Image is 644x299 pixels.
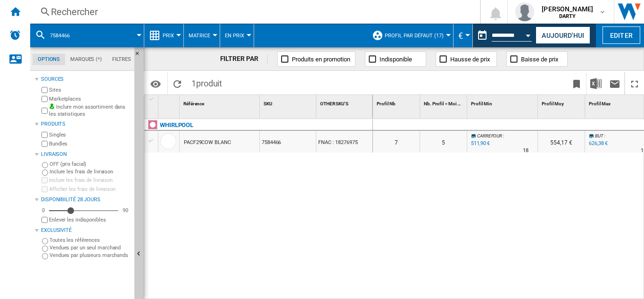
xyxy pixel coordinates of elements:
[372,24,448,47] div: Profil par défaut (17)
[35,24,139,47] div: 7584466
[586,72,605,94] button: Télécharger au format Excel
[567,72,586,94] button: Créer un favoris
[603,26,640,44] button: Editer
[503,133,504,138] span: :
[120,207,131,214] div: 90
[160,95,179,110] div: Sort None
[41,196,131,204] div: Disponibilité 28 Jours
[163,33,174,39] span: Prix
[49,140,131,147] label: Bundles
[373,131,420,153] div: 7
[146,75,165,92] button: Options
[49,216,131,223] label: Enlever les indisponibles
[107,54,136,65] md-tab-item: Filtres
[41,151,131,158] div: Livraison
[41,141,48,147] input: Bundles
[292,56,350,63] span: Produits en promotion
[41,87,48,93] input: Sites
[49,86,131,94] label: Sites
[41,227,131,234] div: Exclusivité
[50,168,131,175] label: Inclure les frais de livraison
[182,95,259,110] div: Référence Sort None
[182,95,259,110] div: Sort None
[42,238,48,244] input: Toutes les références
[605,72,624,94] button: Envoyer ce rapport par email
[318,95,372,110] div: OTHER SKU'S Sort None
[477,133,502,138] span: CARREFOUR
[523,146,528,155] div: Délai de livraison : 18 jours
[542,4,593,14] span: [PERSON_NAME]
[51,5,455,18] div: Rechercher
[540,95,585,110] div: Profil Moy Sort None
[33,54,65,65] md-tab-item: Options
[134,47,146,64] button: Masquer
[189,24,215,47] button: Matrice
[9,29,21,41] img: alerts-logo.svg
[41,76,131,83] div: Sources
[458,31,463,41] span: €
[49,103,131,118] label: Inclure mon assortiment dans les statistiques
[42,162,48,168] input: OFF (prix facial)
[42,246,48,252] input: Vendues par un seul marchand
[187,72,227,92] span: 1
[454,24,473,47] md-menu: Currency
[42,170,48,176] input: Inclure les frais de livraison
[184,132,231,154] div: PACF29COW BLANC
[380,56,412,63] span: Indisponible
[471,101,492,106] span: Profil Min
[515,2,534,21] img: profile.jpg
[42,253,48,259] input: Vendues par plusieurs marchands
[422,95,467,110] div: Nb. Profil < Moi Sort None
[469,95,537,110] div: Profil Min Sort None
[49,206,118,215] md-slider: Disponibilité
[422,95,467,110] div: Sort None
[40,207,47,214] div: 0
[375,95,420,110] div: Profil Nb Sort None
[604,133,605,138] span: :
[538,131,585,153] div: 554,17 €
[375,95,420,110] div: Sort None
[225,24,249,47] div: En Prix
[540,95,585,110] div: Sort None
[50,33,70,39] span: 7584466
[41,105,48,117] input: Inclure mon assortiment dans les statistiques
[470,139,490,148] div: Mise à jour : lundi 11 août 2025 00:00
[385,33,444,39] span: Profil par défaut (17)
[189,33,210,39] span: Matrice
[520,26,537,43] button: Open calendar
[160,120,193,131] div: Cliquez pour filtrer sur cette marque
[49,103,55,109] img: mysite-bg-18x18.png
[41,132,48,138] input: Singles
[41,96,48,102] input: Marketplaces
[220,54,268,64] div: FILTRER PAR
[163,24,179,47] button: Prix
[587,139,608,148] div: Mise à jour : lundi 11 août 2025 00:00
[50,237,131,244] label: Toutes les références
[260,131,316,153] div: 7584466
[420,131,467,153] div: 5
[50,24,79,47] button: 7584466
[424,101,456,106] span: Nb. Profil < Moi
[559,13,576,19] b: DARTY
[225,33,244,39] span: En Prix
[168,72,187,94] button: Recharger
[458,24,468,47] button: €
[277,51,355,67] button: Produits en promotion
[542,101,564,106] span: Profil Moy
[41,186,48,192] input: Afficher les frais de livraison
[49,95,131,103] label: Marketplaces
[473,26,492,45] button: md-calendar
[450,56,490,63] span: Hausse de prix
[183,101,204,106] span: Référence
[385,24,448,47] button: Profil par défaut (17)
[196,78,222,88] span: produit
[50,252,131,259] label: Vendues par plusieurs marchands
[41,217,48,223] input: Afficher les frais de livraison
[625,72,644,94] button: Plein écran
[49,131,131,138] label: Singles
[320,101,348,106] span: OTHER SKU'S
[149,24,179,47] div: Prix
